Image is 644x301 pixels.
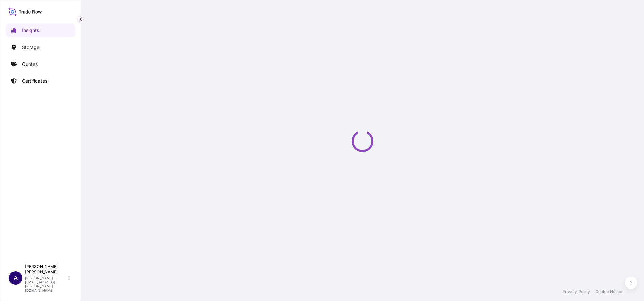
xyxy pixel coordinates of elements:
[6,24,75,37] a: Insights
[14,275,18,281] span: A
[22,27,39,34] p: Insights
[6,74,75,88] a: Certificates
[6,57,75,71] a: Quotes
[562,289,590,294] a: Privacy Policy
[6,41,75,54] a: Storage
[25,264,67,275] p: [PERSON_NAME] [PERSON_NAME]
[25,276,67,292] p: [PERSON_NAME][EMAIL_ADDRESS][PERSON_NAME][DOMAIN_NAME]
[22,61,38,68] p: Quotes
[22,44,39,51] p: Storage
[595,289,622,294] a: Cookie Notice
[22,78,47,84] p: Certificates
